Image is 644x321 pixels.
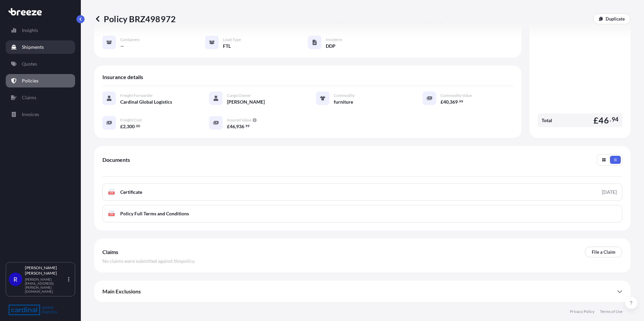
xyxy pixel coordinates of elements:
span: Load Type [223,37,241,42]
p: Shipments [22,44,44,50]
span: 99 [459,100,463,103]
a: Terms of Use [600,309,622,314]
span: 936 [236,124,244,129]
span: FTL [223,43,231,49]
span: , [235,124,236,129]
span: — [120,43,124,49]
span: 2 [123,124,126,129]
p: File a Claim [592,249,615,255]
span: 40 [443,100,449,104]
span: Freight Forwarder [120,93,153,98]
span: Insured Value [227,117,251,123]
span: 46 [230,124,235,129]
p: [PERSON_NAME] [PERSON_NAME] [25,265,67,276]
span: Commodity Value [441,93,472,98]
span: . [610,117,611,121]
span: £ [593,116,599,124]
a: Invoices [6,108,75,121]
div: [DATE] [602,189,617,195]
span: Claims [102,249,118,255]
span: . [245,125,245,127]
span: Insurance details [102,74,143,80]
span: , [449,100,450,104]
text: PDF [109,213,114,216]
span: . [458,100,459,103]
a: Policies [6,74,75,87]
text: PDF [109,192,114,194]
span: £ [441,100,443,104]
p: Claims [22,94,36,101]
p: [PERSON_NAME][EMAIL_ADDRESS][PERSON_NAME][DOMAIN_NAME] [25,277,67,293]
p: Policies [22,77,38,84]
span: £ [227,124,230,129]
span: Incoterm [326,37,342,42]
p: Policy BRZ498972 [94,13,176,24]
a: Shipments [6,40,75,54]
img: organization-logo [8,305,57,315]
p: Insights [22,27,38,34]
span: Total [542,117,552,124]
span: 46 [599,116,609,124]
span: 369 [450,100,458,104]
a: Privacy Policy [570,309,594,314]
a: Insights [6,24,75,37]
p: Invoices [22,111,39,118]
span: Cardinal Global Logistics [120,99,172,105]
span: 99 [246,125,250,127]
span: 00 [136,125,140,127]
p: Duplicate [606,15,625,22]
a: Duplicate [593,13,631,24]
span: 300 [127,124,135,129]
span: . [135,125,136,127]
p: Quotes [22,61,37,67]
a: PDFCertificate[DATE] [102,183,622,201]
a: Quotes [6,57,75,71]
span: 94 [612,117,618,121]
a: Claims [6,91,75,104]
span: Certificate [120,189,142,195]
a: PDFPolicy Full Terms and Conditions [102,205,622,222]
span: Policy Full Terms and Conditions [120,210,189,217]
span: No claims were submitted against this policy . [102,258,195,264]
a: File a Claim [585,247,622,257]
span: Main Exclusions [102,288,141,295]
span: , [126,124,127,129]
span: Documents [102,156,130,163]
span: Commodity [334,93,355,98]
span: R [13,276,18,283]
span: Cargo Owner [227,93,251,98]
span: DDP [326,43,335,49]
div: Main Exclusions [102,283,622,299]
span: furniture [334,99,353,105]
span: Freight Cost [120,117,142,123]
span: [PERSON_NAME] [227,99,265,105]
span: Containers [120,37,140,42]
span: £ [120,124,123,129]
